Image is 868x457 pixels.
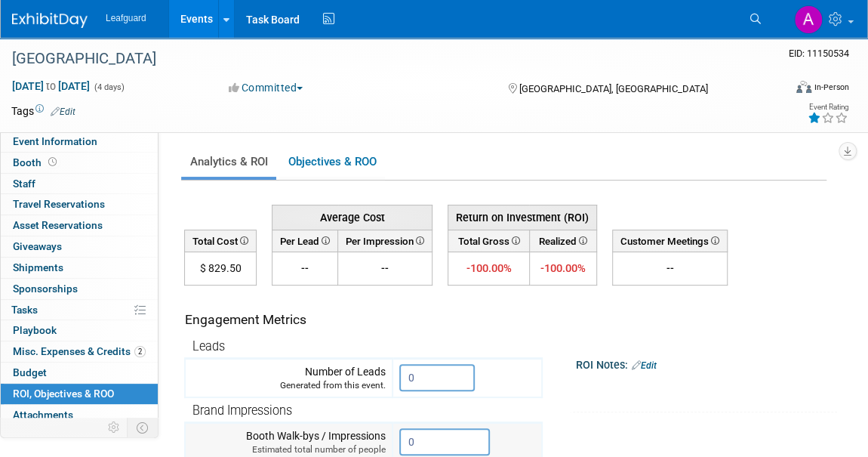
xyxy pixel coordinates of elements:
a: Sponsorships [1,279,158,299]
a: Asset Reservations [1,215,158,236]
a: Edit [51,107,75,117]
th: Realized [529,230,596,252]
div: -- [619,261,721,276]
a: Shipments [1,258,158,278]
th: Total Cost [185,230,257,252]
span: Event ID: 11150534 [789,48,849,59]
span: -- [301,262,309,274]
th: Return on Investment (ROI) [448,205,597,230]
button: Committed [223,80,309,95]
span: Travel Reservations [13,198,105,210]
a: Event Information [1,131,158,152]
div: Number of Leads [192,364,386,392]
span: Giveaways [13,240,62,252]
a: Objectives & ROO [279,147,385,177]
a: Analytics & ROI [181,147,276,177]
span: [DATE] [DATE] [11,79,91,93]
span: ROI, Objectives & ROO [13,388,114,400]
span: Asset Reservations [13,219,103,231]
span: (4 days) [93,82,125,92]
div: In-Person [814,82,849,93]
a: Booth [1,153,158,173]
span: Leafguard [106,13,146,23]
span: Tasks [11,304,38,316]
span: Booth not reserved yet [45,156,60,168]
a: Attachments [1,405,158,425]
span: Staff [13,178,35,190]
a: Misc. Expenses & Credits2 [1,341,158,362]
th: Customer Meetings [613,230,728,252]
img: Arlene Duncan [794,5,823,34]
td: Personalize Event Tab Strip [101,418,128,437]
span: to [44,80,58,92]
img: Format-Inperson.png [796,81,811,93]
span: [GEOGRAPHIC_DATA], [GEOGRAPHIC_DATA] [519,83,708,94]
span: Playbook [13,324,57,336]
span: 2 [134,346,146,357]
div: Generated from this event. [192,379,386,392]
a: Travel Reservations [1,194,158,215]
th: Per Lead [272,230,338,252]
img: ExhibitDay [12,13,88,28]
div: [GEOGRAPHIC_DATA] [7,45,767,73]
div: Engagement Metrics [185,310,536,329]
span: Brand Impressions [192,403,292,418]
span: Misc. Expenses & Credits [13,345,146,357]
a: Playbook [1,320,158,341]
div: ROI Notes: [576,354,837,373]
span: Booth [13,156,60,168]
span: Sponsorships [13,283,78,295]
th: Average Cost [272,205,432,230]
td: Tags [11,103,75,119]
td: $ 829.50 [185,252,257,286]
div: Event Rating [808,103,848,111]
span: Event Information [13,135,97,147]
span: -100.00% [466,261,511,275]
td: Toggle Event Tabs [128,418,159,437]
a: Tasks [1,300,158,320]
th: Per Impression [338,230,432,252]
div: Event Format [719,79,850,101]
a: ROI, Objectives & ROO [1,384,158,404]
span: -100.00% [540,261,586,275]
span: Leads [192,339,225,354]
a: Giveaways [1,236,158,257]
th: Total Gross [448,230,530,252]
span: Budget [13,366,47,378]
a: Budget [1,363,158,383]
span: Shipments [13,261,63,273]
a: Edit [632,360,657,371]
span: -- [381,262,389,274]
a: Staff [1,174,158,194]
span: Attachments [13,409,73,421]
